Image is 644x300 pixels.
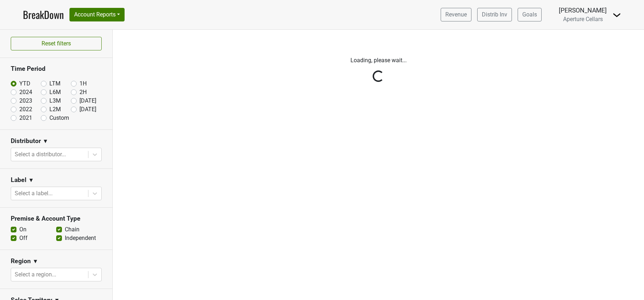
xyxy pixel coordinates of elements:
[23,7,64,22] a: BreakDown
[180,56,577,65] p: Loading, please wait...
[563,16,603,23] span: Aperture Cellars
[612,11,621,19] img: Dropdown Menu
[69,8,125,21] button: Account Reports
[441,8,471,21] a: Revenue
[559,6,607,15] div: [PERSON_NAME]
[477,8,512,21] a: Distrib Inv
[518,8,542,21] a: Goals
